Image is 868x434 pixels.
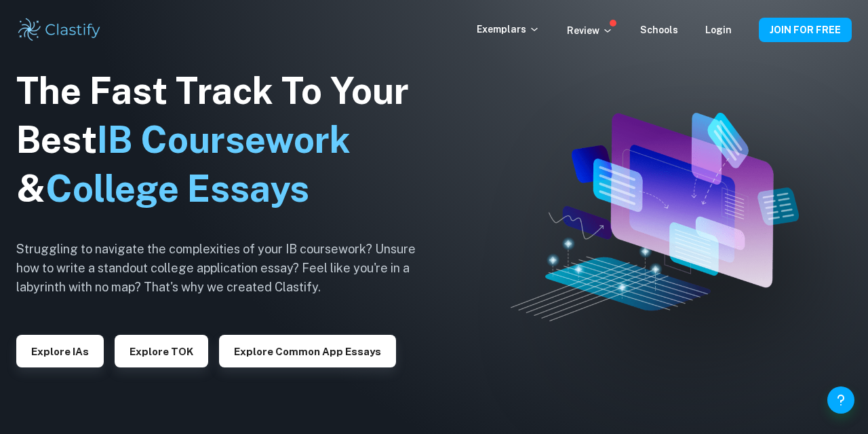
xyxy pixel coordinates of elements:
[827,386,854,414] button: Help and Feedback
[759,18,852,42] button: JOIN FOR FREE
[219,335,396,367] button: Explore Common App essays
[115,344,208,357] a: Explore TOK
[16,67,437,213] h1: The Fast Track To Your Best &
[115,335,208,367] button: Explore TOK
[16,335,104,367] button: Explore IAs
[16,16,102,43] img: Clastify logo
[16,344,104,357] a: Explore IAs
[16,240,437,297] h6: Struggling to navigate the complexities of your IB coursework? Unsure how to write a standout col...
[705,24,732,35] a: Login
[511,113,798,321] img: Clastify hero
[567,23,613,38] p: Review
[477,22,540,37] p: Exemplars
[219,344,396,357] a: Explore Common App essays
[640,24,678,35] a: Schools
[97,118,351,161] span: IB Coursework
[45,167,309,210] span: College Essays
